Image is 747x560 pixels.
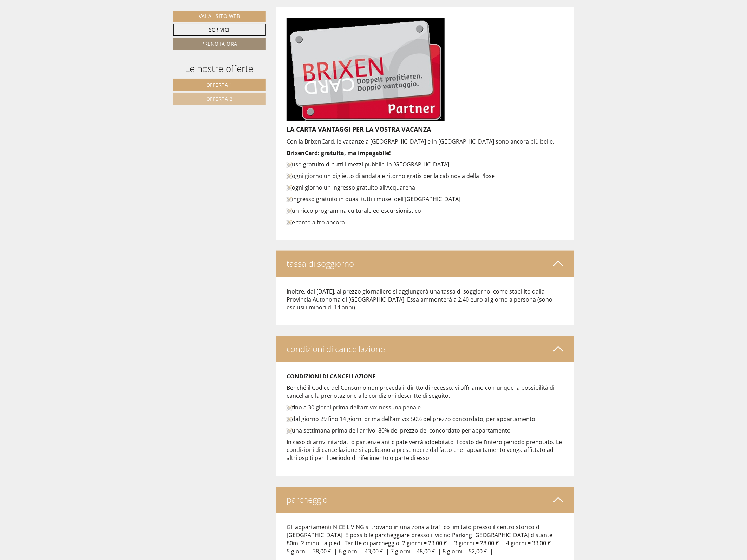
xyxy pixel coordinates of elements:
p: Gli appartamenti NICE LIVING si trovano in una zona a traffico limitato presso il centro storico ... [287,523,563,555]
p: In caso di arrivi ritardati o partenze anticipate verrà addebitato il costo dell’intero periodo p... [287,439,563,463]
a: Vai al sito web [173,11,266,22]
p: una settimana prima dell'arrivo: 80% del prezzo del concordato per appartamento [287,427,563,435]
font: Inoltre, dal [DATE], al prezzo giornaliero si aggiungerà una tassa di soggiorno, come stabilito d... [287,288,552,311]
p: ingresso gratuito in quasi tutti i musei dell’[GEOGRAPHIC_DATA] [287,195,563,203]
p: e tanto altro ancora… [287,218,563,226]
strong: LA CARTA VANTAGGI PER LA VOSTRA VACANZA [287,125,431,133]
p: uso gratuito di tutti i mezzi pubblici in [GEOGRAPHIC_DATA] [287,160,563,169]
strong: CONDIZIONI DI CANCELLAZIONE [287,373,376,381]
img: image [287,18,445,121]
span: Offerta 1 [206,81,233,88]
a: Scrivici [173,24,266,36]
div: parcheggio [276,487,574,513]
p: fino a 30 giorni prima dell’arrivo: nessuna penale [287,404,563,412]
span: Offerta 2 [206,95,233,102]
a: Prenota ora [173,38,266,50]
span: BrixenCard: gratuita, ma impagabile! [287,149,391,157]
div: Le nostre offerte [173,62,266,75]
div: condizioni di cancellazione [276,336,574,362]
p: Con la BrixenCard, le vacanze a [GEOGRAPHIC_DATA] e in [GEOGRAPHIC_DATA] sono ancora più belle. [287,138,563,146]
p: un ricco programma culturale ed escursionistico [287,207,563,215]
p: ogni giorno un biglietto di andata e ritorno gratis per la cabinovia della Plose [287,172,563,180]
div: tassa di soggiorno [276,251,574,277]
p: dal giorno 29 fino 14 giorni prima dell'arrivo: 50% del prezzo concordato, per appartamento [287,415,563,423]
p: Benché il Codice del Consumo non preveda il diritto di recesso, vi offriamo comunque la possibili... [287,384,563,400]
p: ogni giorno un ingresso gratuito all’Acquarena [287,184,563,192]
